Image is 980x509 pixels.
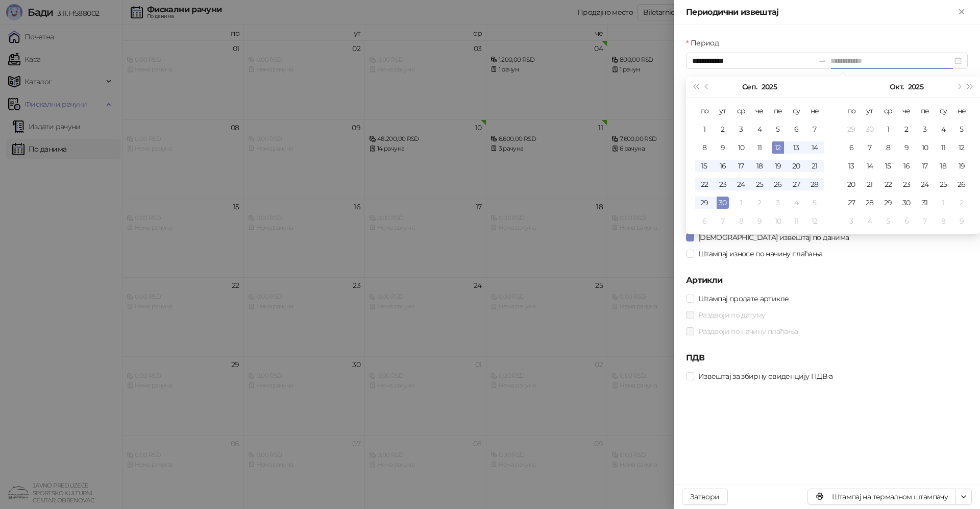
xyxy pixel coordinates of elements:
[952,102,971,120] th: не
[861,157,879,175] td: 2025-10-14
[952,138,971,157] td: 2025-10-12
[769,175,787,193] td: 2025-09-26
[750,157,769,175] td: 2025-09-18
[735,141,747,154] div: 10
[772,123,784,135] div: 5
[882,215,894,227] div: 5
[937,215,949,227] div: 8
[805,120,824,138] td: 2025-09-07
[717,178,729,190] div: 23
[686,6,955,18] div: Периодични извештај
[937,197,949,209] div: 1
[787,212,805,230] td: 2025-10-11
[952,157,971,175] td: 2025-10-19
[818,57,826,65] span: to
[717,123,729,135] div: 2
[900,123,913,135] div: 2
[934,138,952,157] td: 2025-10-11
[772,215,784,227] div: 10
[955,215,968,227] div: 9
[694,293,793,304] span: Штампај продате артикле
[735,160,747,172] div: 17
[919,215,931,227] div: 7
[864,160,876,172] div: 14
[937,123,949,135] div: 4
[879,138,897,157] td: 2025-10-08
[952,175,971,193] td: 2025-10-26
[845,215,857,227] div: 3
[717,215,729,227] div: 7
[750,212,769,230] td: 2025-10-09
[732,157,750,175] td: 2025-09-17
[955,123,968,135] div: 5
[934,212,952,230] td: 2025-11-08
[714,138,732,157] td: 2025-09-09
[805,193,824,212] td: 2025-10-05
[882,178,894,190] div: 22
[937,160,949,172] div: 18
[717,160,729,172] div: 16
[861,138,879,157] td: 2025-10-07
[842,175,861,193] td: 2025-10-20
[842,193,861,212] td: 2025-10-27
[864,123,876,135] div: 30
[818,57,826,65] span: swap-right
[808,197,821,209] div: 5
[790,141,802,154] div: 13
[753,123,766,135] div: 4
[769,102,787,120] th: пе
[695,138,714,157] td: 2025-09-08
[692,55,814,66] input: Период
[908,77,923,97] button: Изабери годину
[753,160,766,172] div: 18
[842,120,861,138] td: 2025-09-29
[919,178,931,190] div: 24
[805,157,824,175] td: 2025-09-21
[714,212,732,230] td: 2025-10-07
[890,77,903,97] button: Изабери месец
[900,160,913,172] div: 16
[805,102,824,120] th: не
[772,178,784,190] div: 26
[808,160,821,172] div: 21
[762,77,777,97] button: Изабери годину
[897,175,916,193] td: 2025-10-23
[695,157,714,175] td: 2025-09-15
[732,120,750,138] td: 2025-09-03
[805,175,824,193] td: 2025-09-28
[916,138,934,157] td: 2025-10-10
[714,193,732,212] td: 2025-09-30
[682,489,728,505] button: Затвори
[714,102,732,120] th: ут
[808,178,821,190] div: 28
[695,102,714,120] th: по
[952,193,971,212] td: 2025-11-02
[805,138,824,157] td: 2025-09-14
[750,175,769,193] td: 2025-09-25
[769,212,787,230] td: 2025-10-10
[842,102,861,120] th: по
[790,178,802,190] div: 27
[937,141,949,154] div: 11
[955,160,968,172] div: 19
[753,197,766,209] div: 2
[916,120,934,138] td: 2025-10-03
[842,157,861,175] td: 2025-10-13
[714,120,732,138] td: 2025-09-02
[934,157,952,175] td: 2025-10-18
[694,371,837,382] span: Извештај за збирну евиденцију ПДВ-а
[732,102,750,120] th: ср
[686,37,725,49] label: Период
[955,178,968,190] div: 26
[787,193,805,212] td: 2025-10-04
[845,123,857,135] div: 29
[787,157,805,175] td: 2025-09-20
[690,77,701,97] button: Претходна година (Control + left)
[714,157,732,175] td: 2025-09-16
[686,274,968,286] h5: Артикли
[897,120,916,138] td: 2025-10-02
[695,120,714,138] td: 2025-09-01
[732,212,750,230] td: 2025-10-08
[897,212,916,230] td: 2025-11-06
[864,178,876,190] div: 21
